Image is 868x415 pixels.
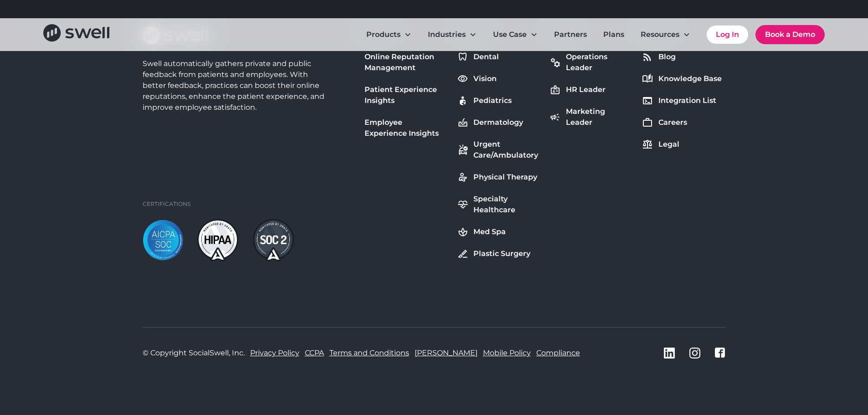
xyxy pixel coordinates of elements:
[473,248,530,259] div: Plastic Surgery
[707,26,748,44] a: Log In
[43,24,109,45] a: home
[473,194,539,215] div: Specialty Healthcare
[329,348,409,359] a: Terms and Conditions
[755,25,825,44] a: Book a Demo
[473,73,497,84] div: Vision
[658,139,679,150] div: Legal
[455,72,540,86] a: Vision
[548,50,633,75] a: Operations Leader
[658,73,722,84] div: Knowledge Base
[305,348,324,359] a: CCPA
[641,29,679,40] div: Resources
[143,58,329,113] div: Swell automatically gathers private and public feedback from patients and employees. With better ...
[365,51,446,73] div: Online Reputation Management
[365,84,446,106] div: Patient Experience Insights
[455,192,540,217] a: Specialty Healthcare
[473,226,506,237] div: Med Spa
[143,200,190,208] div: Certifications
[455,137,540,163] a: Urgent Care/Ambulatory
[536,348,580,359] a: Compliance
[250,348,299,359] a: Privacy Policy
[640,137,724,152] a: Legal
[363,82,448,108] a: Patient Experience Insights
[473,117,523,128] div: Dermatology
[473,139,539,161] div: Urgent Care/Ambulatory
[455,225,540,239] a: Med Spa
[363,50,448,75] a: Online Reputation Management
[633,26,698,44] div: Resources
[547,26,594,44] a: Partners
[415,348,478,359] a: [PERSON_NAME]
[363,115,448,141] a: Employee Experience Insights
[658,117,687,128] div: Careers
[658,51,676,62] div: Blog
[455,115,540,130] a: Dermatology
[566,84,606,95] div: HR Leader
[493,29,527,40] div: Use Case
[455,170,540,184] a: Physical Therapy
[640,115,724,130] a: Careers
[473,172,537,183] div: Physical Therapy
[483,348,531,359] a: Mobile Policy
[455,246,540,261] a: Plastic Surgery
[455,50,540,64] a: Dental
[455,93,540,108] a: Pediatrics
[197,219,238,261] img: hipaa-light.png
[640,50,724,64] a: Blog
[566,106,631,128] div: Marketing Leader
[428,29,466,40] div: Industries
[473,51,499,62] div: Dental
[712,317,868,415] iframe: Chat Widget
[366,29,401,40] div: Products
[640,72,724,86] a: Knowledge Base
[473,95,512,106] div: Pediatrics
[566,51,631,73] div: Operations Leader
[253,219,294,261] img: soc2-dark.png
[640,93,724,108] a: Integration List
[596,26,632,44] a: Plans
[486,26,545,44] div: Use Case
[658,95,716,106] div: Integration List
[143,348,245,359] div: © Copyright SocialSwell, Inc.
[359,26,419,44] div: Products
[548,82,633,97] a: HR Leader
[421,26,484,44] div: Industries
[548,104,633,130] a: Marketing Leader
[365,117,446,139] div: Employee Experience Insights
